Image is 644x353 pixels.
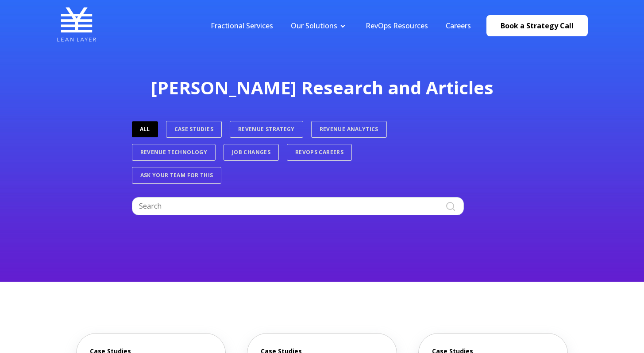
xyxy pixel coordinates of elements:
span: [PERSON_NAME] Research and Articles [151,75,494,100]
a: Job Changes [224,144,279,161]
a: Fractional Services [211,21,273,31]
a: Book a Strategy Call [486,15,588,36]
a: ALL [132,121,158,137]
a: Case Studies [166,121,222,138]
a: Revenue Analytics [311,121,387,138]
a: Our Solutions [291,21,337,31]
a: Revenue Technology [132,144,216,161]
a: Ask Your Team For This [132,167,222,184]
a: RevOps Careers [287,144,352,161]
a: Careers [446,21,471,31]
div: Navigation Menu [202,21,480,31]
a: Revenue Strategy [230,121,303,138]
a: RevOps Resources [366,21,428,31]
input: Search [132,197,464,215]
